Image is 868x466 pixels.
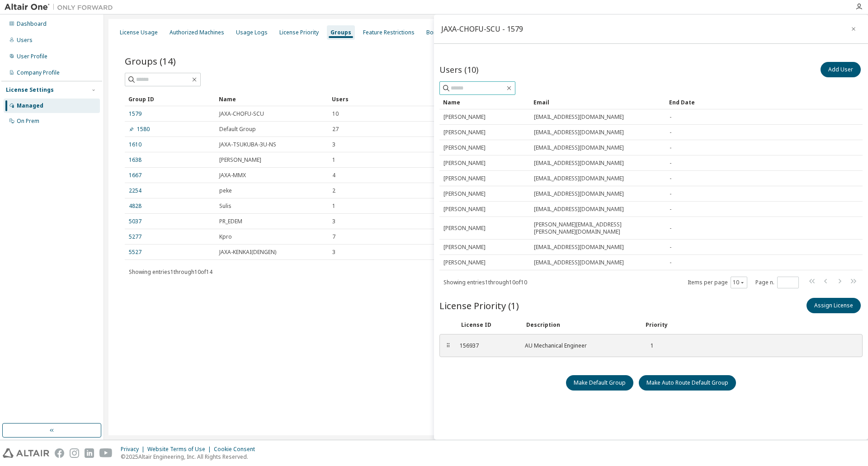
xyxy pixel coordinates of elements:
[332,233,335,240] span: 7
[670,206,671,213] span: -
[460,342,514,349] div: 156937
[219,126,256,133] span: Default Group
[214,446,260,453] div: Cookie Consent
[219,110,264,118] span: JAXA-CHOFU-SCU
[443,278,527,286] span: Showing entries 1 through 10 of 10
[236,29,268,36] div: Usage Logs
[129,187,142,194] a: 2254
[534,221,661,235] span: [PERSON_NAME][EMAIL_ADDRESS][PERSON_NAME][DOMAIN_NAME]
[534,190,624,198] span: [EMAIL_ADDRESS][DOMAIN_NAME]
[807,298,861,313] button: Assign License
[129,126,150,133] a: 1580
[443,244,486,251] span: [PERSON_NAME]
[755,277,799,288] span: Page n.
[443,190,486,198] span: [PERSON_NAME]
[17,118,39,125] div: On Prem
[525,342,633,349] div: AU Mechanical Engineer
[443,206,486,213] span: [PERSON_NAME]
[363,29,415,36] div: Feature Restrictions
[219,141,276,148] span: JAXA-TSUKUBA-3U-NS
[55,448,64,458] img: facebook.svg
[443,160,486,167] span: [PERSON_NAME]
[3,448,49,458] img: altair_logo.svg
[443,129,486,136] span: [PERSON_NAME]
[129,141,142,148] a: 1610
[534,144,624,151] span: [EMAIL_ADDRESS][DOMAIN_NAME]
[534,175,624,182] span: [EMAIL_ADDRESS][DOMAIN_NAME]
[534,129,624,136] span: [EMAIL_ADDRESS][DOMAIN_NAME]
[219,202,231,210] span: Sulis
[17,53,47,60] div: User Profile
[219,218,242,225] span: PR_EDEM
[332,110,339,118] span: 10
[85,448,94,458] img: linkedin.svg
[147,446,214,453] div: Website Terms of Use
[279,29,319,36] div: License Priority
[426,29,468,36] div: Borrow Settings
[219,156,261,164] span: [PERSON_NAME]
[534,206,624,213] span: [EMAIL_ADDRESS][DOMAIN_NAME]
[534,259,624,266] span: [EMAIL_ADDRESS][DOMAIN_NAME]
[129,233,142,240] a: 5277
[526,321,635,329] div: Description
[669,95,837,109] div: End Date
[443,144,486,151] span: [PERSON_NAME]
[129,172,142,179] a: 1667
[125,55,176,67] span: Groups (14)
[332,187,335,194] span: 2
[443,95,526,109] div: Name
[670,129,671,136] span: -
[170,29,224,36] div: Authorized Machines
[439,299,519,312] span: License Priority (1)
[646,321,668,329] div: Priority
[332,92,822,106] div: Users
[332,202,335,210] span: 1
[533,95,662,109] div: Email
[566,375,633,391] button: Make Default Group
[129,156,142,164] a: 1638
[121,453,260,461] p: © 2025 Altair Engineering, Inc. All Rights Reserved.
[670,113,671,121] span: -
[129,110,142,118] a: 1579
[219,92,325,106] div: Name
[534,160,624,167] span: [EMAIL_ADDRESS][DOMAIN_NAME]
[219,187,232,194] span: peke
[332,126,339,133] span: 27
[670,175,671,182] span: -
[6,86,54,94] div: License Settings
[17,37,33,44] div: Users
[128,92,212,106] div: Group ID
[670,259,671,266] span: -
[332,156,335,164] span: 1
[17,20,47,28] div: Dashboard
[129,249,142,256] a: 5527
[219,172,246,179] span: JAXA-MMX
[443,259,486,266] span: [PERSON_NAME]
[129,218,142,225] a: 5037
[332,141,335,148] span: 3
[99,448,113,458] img: youtube.svg
[17,102,43,109] div: Managed
[639,375,736,391] button: Make Auto Route Default Group
[129,202,142,210] a: 4828
[670,244,671,251] span: -
[688,277,747,288] span: Items per page
[70,448,79,458] img: instagram.svg
[17,69,60,76] div: Company Profile
[644,342,654,349] div: 1
[461,321,515,329] div: License ID
[5,3,118,12] img: Altair One
[439,64,478,75] span: Users (10)
[670,144,671,151] span: -
[129,268,212,276] span: Showing entries 1 through 10 of 14
[219,233,232,240] span: Kpro
[445,342,451,349] div: ⠿
[670,160,671,167] span: -
[332,249,335,256] span: 3
[120,29,158,36] div: License Usage
[121,446,147,453] div: Privacy
[441,25,523,33] div: JAXA-CHOFU-SCU - 1579
[670,225,671,232] span: -
[330,29,351,36] div: Groups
